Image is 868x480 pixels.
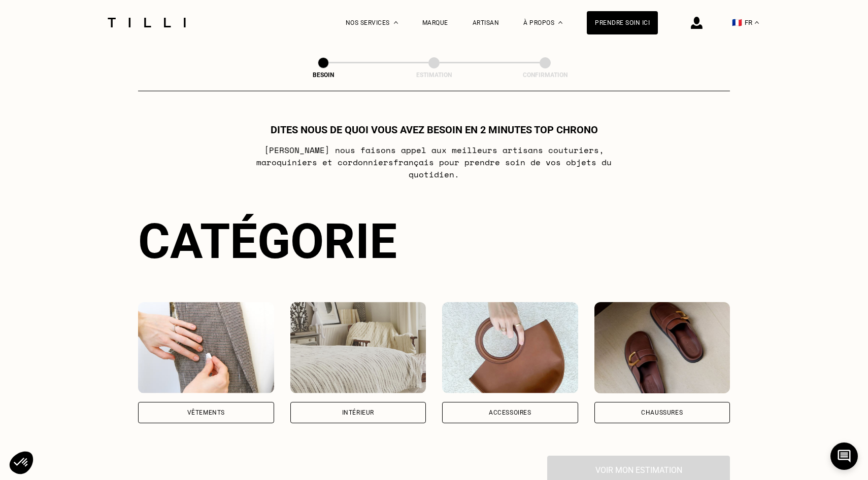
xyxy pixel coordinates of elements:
div: Intérieur [342,410,374,416]
h1: Dites nous de quoi vous avez besoin en 2 minutes top chrono [271,124,598,136]
span: 🇫🇷 [732,18,742,27]
img: icône connexion [691,17,703,29]
a: Prendre soin ici [587,11,658,34]
div: Estimation [383,71,485,79]
img: Intérieur [290,302,426,393]
img: Logo du service de couturière Tilli [104,18,189,27]
div: Accessoires [489,410,531,416]
div: Vêtements [187,410,225,416]
img: menu déroulant [755,21,759,24]
img: Chaussures [594,302,730,393]
div: Chaussures [641,410,683,416]
div: Catégorie [138,213,730,270]
div: Confirmation [494,71,596,79]
a: Marque [422,19,448,26]
img: Menu déroulant à propos [558,21,562,24]
p: [PERSON_NAME] nous faisons appel aux meilleurs artisans couturiers , maroquiniers et cordonniers ... [233,144,636,180]
img: Vêtements [138,302,274,393]
img: Menu déroulant [394,21,398,24]
div: Besoin [273,71,374,79]
a: Artisan [473,19,499,26]
img: Accessoires [442,302,578,393]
